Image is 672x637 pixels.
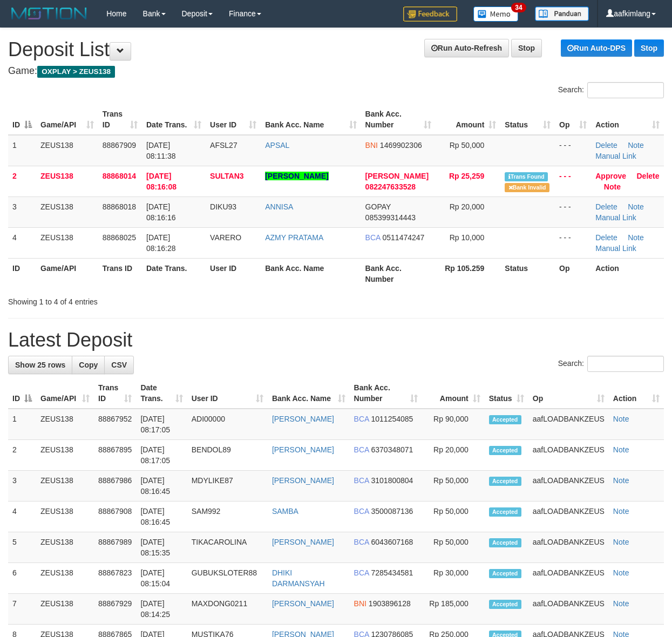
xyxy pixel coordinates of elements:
[422,471,484,502] td: Rp 50,000
[136,502,187,532] td: [DATE] 08:16:45
[422,378,484,409] th: Amount: activate to sort column ascending
[265,202,293,211] a: ANNISA
[613,599,629,608] a: Note
[268,378,350,409] th: Bank Acc. Name: activate to sort column ascending
[528,409,609,440] td: aafLOADBANKZEUS
[365,233,381,242] span: BCA
[94,532,136,563] td: 88867989
[272,476,334,485] a: [PERSON_NAME]
[587,82,664,98] input: Search:
[350,378,423,409] th: Bank Acc. Number: activate to sort column ascending
[489,538,521,547] span: Accepted
[136,563,187,594] td: [DATE] 08:15:04
[15,361,65,369] span: Show 25 rows
[528,502,609,532] td: aafLOADBANKZEUS
[354,476,369,485] span: BCA
[103,141,136,150] span: 88867909
[94,440,136,471] td: 88867895
[485,378,528,409] th: Status: activate to sort column ascending
[272,445,334,454] a: [PERSON_NAME]
[473,6,519,22] img: Button%20Memo.svg
[187,594,268,625] td: MAXDONG0211
[36,166,98,196] td: ZEUS138
[500,258,555,289] th: Status
[261,258,361,289] th: Bank Acc. Name
[36,258,98,289] th: Game/API
[613,568,629,577] a: Note
[371,568,413,577] span: Copy 7285434581 to clipboard
[604,182,621,191] a: Note
[8,440,36,471] td: 2
[8,292,272,307] div: Showing 1 to 4 of 4 entries
[450,202,485,211] span: Rp 20,000
[511,3,526,12] span: 34
[8,329,664,351] h1: Latest Deposit
[354,599,366,608] span: BNI
[36,196,98,227] td: ZEUS138
[595,172,626,180] a: Approve
[210,233,241,242] span: VARERO
[613,507,629,516] a: Note
[371,476,413,485] span: Copy 3101800804 to clipboard
[371,415,413,423] span: Copy 1011254085 to clipboard
[500,104,555,135] th: Status: activate to sort column ascending
[449,172,484,180] span: Rp 25,259
[265,172,328,180] a: [PERSON_NAME]
[136,440,187,471] td: [DATE] 08:17:05
[613,538,629,546] a: Note
[8,258,36,289] th: ID
[528,532,609,563] td: aafLOADBANKZEUS
[371,507,413,516] span: Copy 3500087136 to clipboard
[361,104,436,135] th: Bank Acc. Number: activate to sort column ascending
[558,356,664,372] label: Search:
[146,172,177,191] span: [DATE] 08:16:08
[187,471,268,502] td: MDYLIKE87
[436,104,501,135] th: Amount: activate to sort column ascending
[187,440,268,471] td: BENDOL89
[424,39,509,57] a: Run Auto-Refresh
[94,409,136,440] td: 88867952
[94,471,136,502] td: 88867986
[187,563,268,594] td: GUBUKSLOTER88
[187,409,268,440] td: ADI00000
[365,172,429,180] span: [PERSON_NAME]
[422,440,484,471] td: Rp 20,000
[354,415,369,423] span: BCA
[595,213,636,222] a: Manual Link
[103,172,136,180] span: 88868014
[103,233,136,242] span: 88868025
[383,233,425,242] span: Copy 0511474247 to clipboard
[489,569,521,578] span: Accepted
[628,202,644,211] a: Note
[8,66,664,77] h4: Game:
[8,104,36,135] th: ID: activate to sort column descending
[628,141,644,150] a: Note
[210,202,236,211] span: DIKU93
[354,507,369,516] span: BCA
[489,415,521,424] span: Accepted
[354,445,369,454] span: BCA
[146,202,176,222] span: [DATE] 08:16:16
[591,258,664,289] th: Action
[94,563,136,594] td: 88867823
[210,141,237,150] span: AFSL27
[609,378,664,409] th: Action: activate to sort column ascending
[36,471,94,502] td: ZEUS138
[591,104,664,135] th: Action: activate to sort column ascending
[272,599,334,608] a: [PERSON_NAME]
[8,532,36,563] td: 5
[136,532,187,563] td: [DATE] 08:15:35
[371,538,413,546] span: Copy 6043607168 to clipboard
[272,568,325,588] a: DHIKI DARMANSYAH
[361,258,436,289] th: Bank Acc. Number
[489,507,521,517] span: Accepted
[36,104,98,135] th: Game/API: activate to sort column ascending
[365,182,416,191] span: Copy 082247633528 to clipboard
[142,258,206,289] th: Date Trans.
[8,471,36,502] td: 3
[505,183,549,192] span: Bank is not match
[528,378,609,409] th: Op: activate to sort column ascending
[206,104,261,135] th: User ID: activate to sort column ascending
[36,378,94,409] th: Game/API: activate to sort column ascending
[36,594,94,625] td: ZEUS138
